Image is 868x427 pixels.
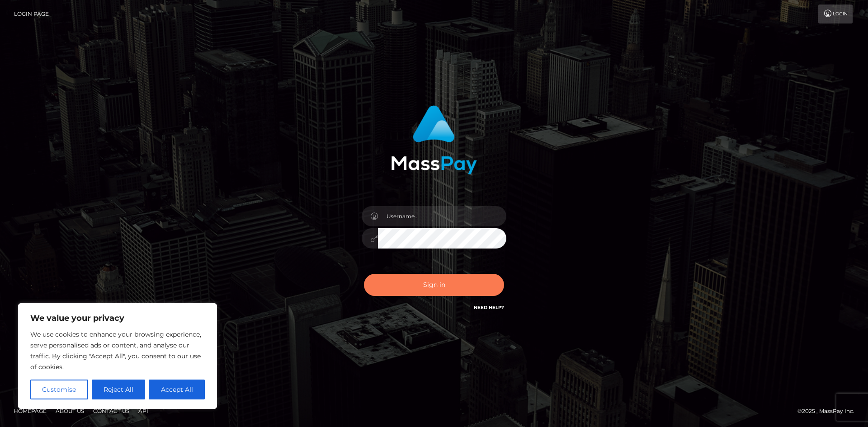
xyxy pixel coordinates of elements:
[30,329,205,372] p: We use cookies to enhance your browsing experience, serve personalised ads or content, and analys...
[135,404,152,418] a: API
[149,380,205,399] button: Accept All
[378,206,506,226] input: Username...
[474,305,504,310] a: Need Help?
[52,404,88,418] a: About Us
[797,406,861,416] div: © 2025 , MassPay Inc.
[90,404,133,418] a: Contact Us
[10,404,50,418] a: Homepage
[818,5,853,23] a: Login
[18,303,217,409] div: We value your privacy
[30,380,88,399] button: Customise
[14,5,49,23] a: Login Page
[30,313,205,324] p: We value your privacy
[92,380,146,399] button: Reject All
[364,274,504,296] button: Sign in
[391,105,477,174] img: MassPay Login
